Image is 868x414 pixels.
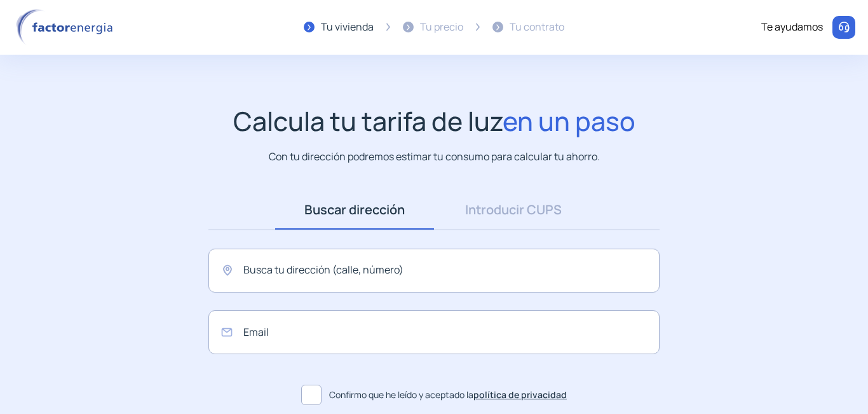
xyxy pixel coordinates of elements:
span: en un paso [503,103,635,139]
div: Tu contrato [510,19,564,36]
img: llamar [837,21,850,34]
a: política de privacidad [473,389,567,401]
a: Buscar dirección [275,190,434,230]
span: Confirmo que he leído y aceptado la [329,388,567,402]
div: Te ayudamos [761,19,823,36]
a: Introducir CUPS [434,190,593,230]
p: Con tu dirección podremos estimar tu consumo para calcular tu ahorro. [269,149,600,165]
div: Tu vivienda [321,19,374,36]
img: logo factor [13,9,121,46]
div: Tu precio [420,19,463,36]
h1: Calcula tu tarifa de luz [233,106,635,137]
